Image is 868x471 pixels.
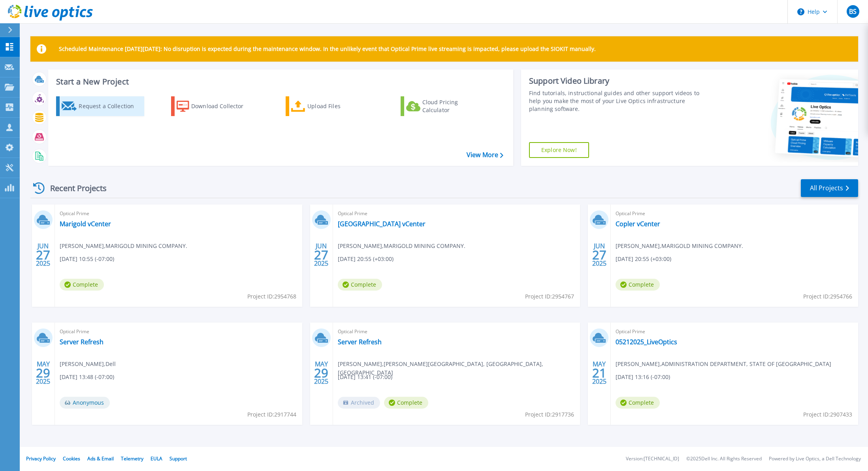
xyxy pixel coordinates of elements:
[191,98,254,114] div: Download Collector
[59,46,596,52] p: Scheduled Maintenance [DATE][DATE]: No disruption is expected during the maintenance window. In t...
[338,373,392,381] span: [DATE] 13:41 (-07:00)
[314,251,328,258] span: 27
[338,209,576,218] span: Optical Prime
[592,358,607,387] div: MAY 2025
[401,96,489,116] a: Cloud Pricing Calculator
[616,397,660,409] span: Complete
[616,360,831,368] span: [PERSON_NAME] , ADMINISTRATION DEPARTMENT, STATE OF [GEOGRAPHIC_DATA]
[60,327,297,336] span: Optical Prime
[592,251,606,258] span: 27
[56,96,144,116] a: Request a Collection
[338,338,382,346] a: Server Refresh
[338,360,580,377] span: [PERSON_NAME] , [PERSON_NAME][GEOGRAPHIC_DATA], [GEOGRAPHIC_DATA], [GEOGRAPHIC_DATA]
[529,76,702,86] div: Support Video Library
[616,338,677,346] a: 05212025_LiveOptics
[60,242,187,250] span: [PERSON_NAME] , MARIGOLD MINING COMPANY.
[338,255,394,263] span: [DATE] 20:55 (+03:00)
[30,178,117,198] div: Recent Projects
[803,410,852,419] span: Project ID: 2907433
[525,292,574,301] span: Project ID: 2954767
[338,242,465,250] span: [PERSON_NAME] , MARIGOLD MINING COMPANY.
[171,96,259,116] a: Download Collector
[338,279,382,291] span: Complete
[286,96,374,116] a: Upload Files
[60,209,297,218] span: Optical Prime
[384,397,428,409] span: Complete
[422,98,486,114] div: Cloud Pricing Calculator
[60,279,104,291] span: Complete
[56,77,503,86] h3: Start a New Project
[247,410,296,419] span: Project ID: 2917744
[60,220,111,228] a: Marigold vCenter
[803,292,852,301] span: Project ID: 2954766
[36,370,50,376] span: 29
[616,279,660,291] span: Complete
[314,358,329,387] div: MAY 2025
[314,370,328,376] span: 29
[247,292,296,301] span: Project ID: 2954768
[616,242,743,250] span: [PERSON_NAME] , MARIGOLD MINING COMPANY.
[338,327,576,336] span: Optical Prime
[63,455,80,462] a: Cookies
[616,327,853,336] span: Optical Prime
[60,397,110,409] span: Anonymous
[60,255,114,263] span: [DATE] 10:55 (-07:00)
[60,360,116,368] span: [PERSON_NAME] , Dell
[36,240,51,269] div: JUN 2025
[169,455,187,462] a: Support
[616,220,660,228] a: Copler vCenter
[338,220,426,228] a: [GEOGRAPHIC_DATA] vCenter
[686,456,762,462] li: © 2025 Dell Inc. All Rights Reserved
[592,370,606,376] span: 21
[616,209,853,218] span: Optical Prime
[529,142,589,158] a: Explore Now!
[36,251,50,258] span: 27
[79,98,142,114] div: Request a Collection
[307,98,371,114] div: Upload Files
[626,456,679,462] li: Version: [TECHNICAL_ID]
[36,358,51,387] div: MAY 2025
[121,455,143,462] a: Telemetry
[616,255,671,263] span: [DATE] 20:55 (+03:00)
[151,455,162,462] a: EULA
[60,338,104,346] a: Server Refresh
[616,373,670,381] span: [DATE] 13:16 (-07:00)
[60,373,114,381] span: [DATE] 13:48 (-07:00)
[26,455,56,462] a: Privacy Policy
[525,410,574,419] span: Project ID: 2917736
[801,179,858,197] a: All Projects
[314,240,329,269] div: JUN 2025
[338,397,380,409] span: Archived
[467,151,503,159] a: View More
[849,8,857,15] span: BS
[592,240,607,269] div: JUN 2025
[529,89,702,113] div: Find tutorials, instructional guides and other support videos to help you make the most of your L...
[87,455,114,462] a: Ads & Email
[769,456,861,462] li: Powered by Live Optics, a Dell Technology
